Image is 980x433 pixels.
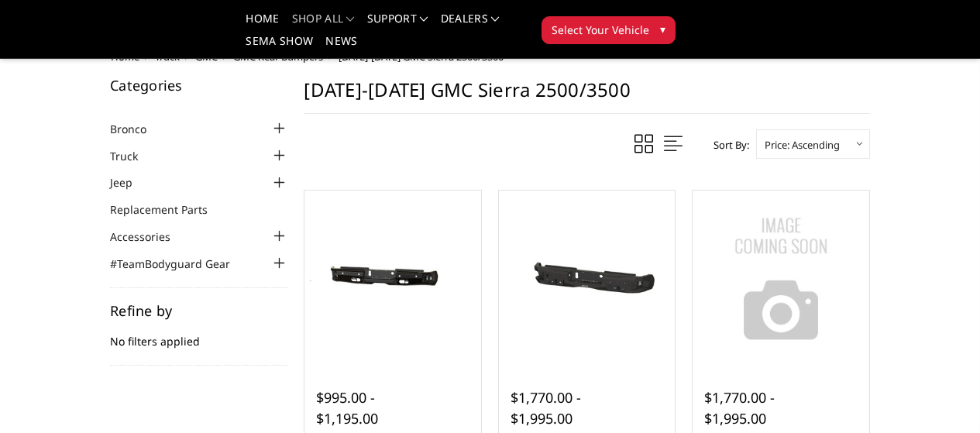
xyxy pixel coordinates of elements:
a: Support [367,13,428,36]
a: News [325,36,357,58]
a: SEMA Show [246,36,313,58]
button: Select Your Vehicle [542,16,676,44]
img: 2020-2025 Chevrolet / GMC 2500-3500 - Freedom Series - Rear Bumper [503,239,672,318]
a: Jeep [110,174,152,191]
a: Home [246,13,279,36]
a: Accessories [110,229,190,245]
h5: Categories [110,78,288,92]
a: Bronco [110,121,166,137]
label: Sort By: [705,133,749,156]
div: No filters applied [110,304,288,366]
span: $1,770.00 - $1,995.00 [511,388,581,428]
span: $995.00 - $1,195.00 [316,388,378,428]
img: 2020-2026 Chevrolet/GMC 2500-3500 - FT Series - Rear Bumper [308,239,477,318]
h5: Refine by [110,304,288,318]
span: ▾ [660,21,665,37]
a: #TeamBodyguard Gear [110,256,249,272]
span: $1,770.00 - $1,995.00 [704,388,775,428]
span: Select Your Vehicle [552,22,649,38]
h1: [DATE]-[DATE] GMC Sierra 2500/3500 [304,78,870,114]
a: Dealers [441,13,500,36]
a: 2020-2026 Chevrolet/GMC 2500-3500 - FT Series - Rear Bumper 2020-2026 Chevrolet/GMC 2500-3500 - F... [308,194,477,363]
a: 2020-2025 Chevrolet / GMC 2500-3500 - Freedom Series - Rear Bumper 2020-2025 Chevrolet / GMC 2500... [503,194,672,363]
a: Truck [110,148,157,164]
a: shop all [292,13,355,36]
a: Replacement Parts [110,201,227,218]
